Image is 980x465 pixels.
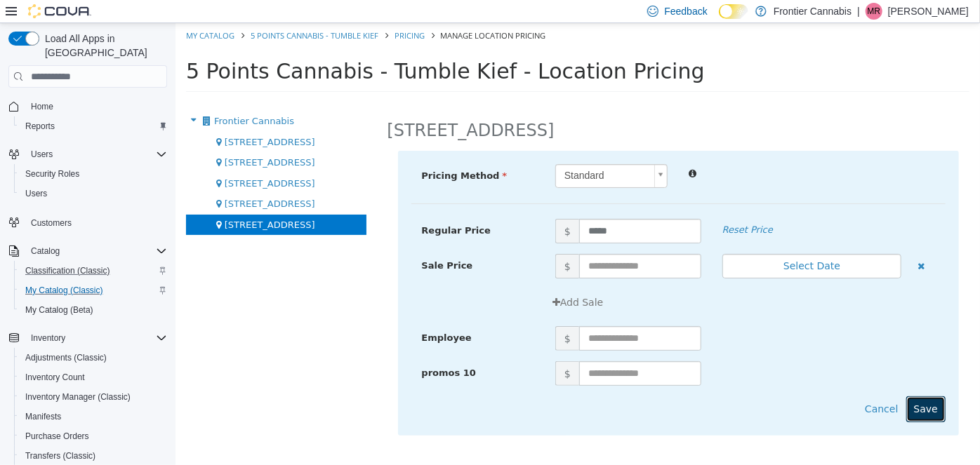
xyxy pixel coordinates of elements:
[25,431,89,442] span: Purchase Orders
[246,147,332,158] span: Pricing Method
[20,447,167,464] span: Transfers (Classic)
[49,175,140,186] span: [STREET_ADDRESS]
[49,155,140,166] span: [STREET_ADDRESS]
[219,7,249,18] a: Pricing
[25,168,79,180] span: Security Roles
[20,302,167,318] span: My Catalog (Beta)
[547,231,727,255] button: Select Date
[380,142,473,164] span: Standard
[25,304,93,316] span: My Catalog (Beta)
[212,97,379,119] h2: [STREET_ADDRESS]
[719,4,748,19] input: Dark Mode
[246,202,315,213] span: Regular Price
[25,146,58,163] button: Users
[265,7,371,18] span: Manage Location Pricing
[25,352,107,363] span: Adjustments (Classic)
[3,96,173,116] button: Home
[3,144,173,164] button: Users
[25,146,167,163] span: Users
[20,447,101,464] a: Transfers (Classic)
[14,300,173,320] button: My Catalog (Beta)
[25,411,61,422] span: Manifests
[75,7,203,18] a: 5 Points Cannabis - Tumble Kief
[14,261,173,281] button: Classification (Classic)
[246,344,300,355] span: promos 10
[11,36,529,60] span: 5 Points Cannabis - Tumble Kief - Location Pricing
[380,196,404,220] span: $
[49,196,140,207] span: [STREET_ADDRESS]
[20,389,136,405] a: Inventory Manager (Classic)
[20,408,67,425] a: Manifests
[14,348,173,368] button: Adjustments (Classic)
[731,373,770,399] button: Save
[20,408,167,425] span: Manifests
[3,241,173,261] button: Catalog
[664,4,707,18] span: Feedback
[14,407,173,426] button: Manifests
[39,32,167,60] span: Load All Apps in [GEOGRAPHIC_DATA]
[25,188,47,199] span: Users
[20,369,167,386] span: Inventory Count
[868,3,881,20] span: MR
[25,330,71,346] button: Inventory
[25,372,85,383] span: Inventory Count
[25,450,95,461] span: Transfers (Classic)
[14,368,173,387] button: Inventory Count
[49,114,140,124] span: [STREET_ADDRESS]
[31,332,65,344] span: Inventory
[39,93,119,103] span: Frontier Cannabis
[380,141,492,165] a: Standard
[25,243,65,260] button: Catalog
[20,282,167,299] span: My Catalog (Classic)
[20,166,167,182] span: Security Roles
[20,428,167,445] span: Purchase Orders
[20,262,167,279] span: Classification (Classic)
[20,185,53,202] a: Users
[31,101,53,112] span: Home
[14,184,173,203] button: Users
[20,118,60,135] a: Reports
[25,285,103,296] span: My Catalog (Classic)
[20,389,167,405] span: Inventory Manager (Classic)
[20,282,109,299] a: My Catalog (Classic)
[20,369,91,386] a: Inventory Count
[20,349,112,366] a: Adjustments (Classic)
[31,245,60,257] span: Catalog
[380,338,404,363] span: $
[20,185,167,202] span: Users
[25,121,55,132] span: Reports
[20,166,85,182] a: Security Roles
[3,212,173,232] button: Customers
[20,428,95,445] a: Purchase Orders
[49,134,140,144] span: [STREET_ADDRESS]
[682,373,730,399] button: Cancel
[380,231,404,255] span: $
[380,303,404,328] span: $
[3,328,173,348] button: Inventory
[14,281,173,300] button: My Catalog (Classic)
[25,391,131,403] span: Inventory Manager (Classic)
[31,217,72,229] span: Customers
[14,426,173,446] button: Purchase Orders
[547,201,597,212] em: Reset Price
[20,262,116,279] a: Classification (Classic)
[14,164,173,184] button: Security Roles
[14,116,173,136] button: Reports
[246,309,296,320] span: Employee
[14,387,173,407] button: Inventory Manager (Classic)
[246,237,298,248] span: Sale Price
[866,3,882,20] div: Mary Reinert
[25,215,77,231] a: Customers
[25,213,167,231] span: Customers
[888,3,969,20] p: [PERSON_NAME]
[774,3,852,20] p: Frontier Cannabis
[25,243,167,260] span: Catalog
[20,118,167,135] span: Reports
[31,149,53,160] span: Users
[369,267,436,292] button: Add Sale
[20,349,167,366] span: Adjustments (Classic)
[11,7,59,18] a: My Catalog
[25,97,167,115] span: Home
[28,4,91,18] img: Cova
